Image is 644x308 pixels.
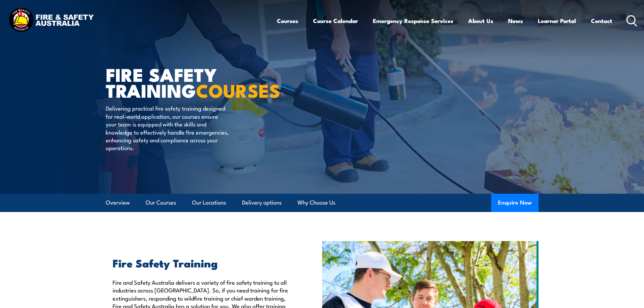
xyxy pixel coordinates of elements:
[277,12,298,30] a: Courses
[146,194,176,212] a: Our Courses
[106,194,130,212] a: Overview
[196,76,280,104] strong: COURSES
[508,12,523,30] a: News
[468,12,493,30] a: About Us
[313,12,358,30] a: Course Calendar
[192,194,226,212] a: Our Locations
[538,12,576,30] a: Learner Portal
[591,12,612,30] a: Contact
[106,66,273,98] h1: FIRE SAFETY TRAINING
[373,12,453,30] a: Emergency Response Services
[113,258,291,267] h2: Fire Safety Training
[491,194,539,212] button: Enquire Now
[106,104,229,151] p: Delivering practical fire safety training designed for real-world application, our courses ensure...
[242,194,282,212] a: Delivery options
[297,194,335,212] a: Why Choose Us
